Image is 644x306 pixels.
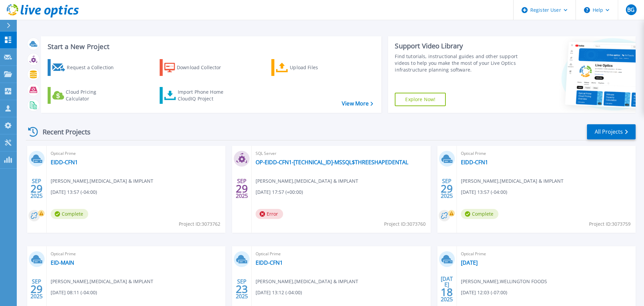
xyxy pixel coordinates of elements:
span: Optical Prime [51,250,221,258]
div: SEP 2025 [30,176,43,201]
a: Explore Now! [395,93,446,106]
span: 29 [236,186,248,191]
span: Optical Prime [461,250,632,258]
span: Project ID: 3073759 [589,220,631,228]
a: View More [342,100,373,107]
a: EIDD-CFN1 [51,159,78,166]
span: Optical Prime [51,150,221,157]
span: 29 [31,286,43,292]
span: [PERSON_NAME] , [MEDICAL_DATA] & IMPLANT [256,278,358,285]
a: OP-EIDD-CFN1-[TECHNICAL_ID]-MSSQL$THREESHAPEDENTAL [256,159,408,166]
span: [PERSON_NAME] , [MEDICAL_DATA] & IMPLANT [461,177,563,185]
div: Download Collector [177,61,230,74]
span: 29 [31,186,43,191]
span: Optical Prime [461,150,632,157]
a: All Projects [587,124,636,139]
span: [DATE] 12:03 (-07:00) [461,289,507,296]
a: [DATE] [461,259,478,266]
a: Download Collector [160,59,234,76]
div: Import Phone Home CloudIQ Project [178,89,230,102]
span: [PERSON_NAME] , [MEDICAL_DATA] & IMPLANT [51,278,153,285]
span: Complete [461,209,498,219]
span: Complete [51,209,88,219]
div: [DATE] 2025 [440,277,453,301]
span: Error [256,209,283,219]
span: Project ID: 3073762 [179,220,220,228]
div: Recent Projects [26,124,100,140]
span: Optical Prime [256,250,426,258]
span: [DATE] 13:57 (-04:00) [461,188,507,196]
a: EIDD-CFN1 [256,259,283,266]
div: SEP 2025 [235,176,248,201]
span: [DATE] 17:57 (+00:00) [256,188,303,196]
div: Find tutorials, instructional guides and other support videos to help you make the most of your L... [395,53,521,73]
span: [DATE] 13:57 (-04:00) [51,188,97,196]
a: EIDD-CFN1 [461,159,488,166]
span: 29 [441,186,453,191]
div: Upload Files [290,61,343,74]
div: SEP 2025 [440,176,453,201]
span: Project ID: 3073760 [384,220,426,228]
div: Support Video Library [395,42,521,50]
h3: Start a New Project [48,43,373,50]
span: [DATE] 13:12 (-04:00) [256,289,302,296]
span: SQL Server [256,150,426,157]
div: SEP 2025 [30,277,43,301]
span: [PERSON_NAME] , [MEDICAL_DATA] & IMPLANT [51,177,153,185]
div: SEP 2025 [235,277,248,301]
a: Upload Files [271,59,346,76]
span: 23 [236,286,248,292]
span: [DATE] 08:11 (-04:00) [51,289,97,296]
span: BG [627,7,635,12]
a: Request a Collection [48,59,122,76]
a: EID-MAIN [51,259,74,266]
div: Cloud Pricing Calculator [66,89,119,102]
span: 18 [441,289,453,295]
span: [PERSON_NAME] , WELLINGTON FOODS [461,278,547,285]
div: Request a Collection [67,61,120,74]
span: [PERSON_NAME] , [MEDICAL_DATA] & IMPLANT [256,177,358,185]
a: Cloud Pricing Calculator [48,87,122,104]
